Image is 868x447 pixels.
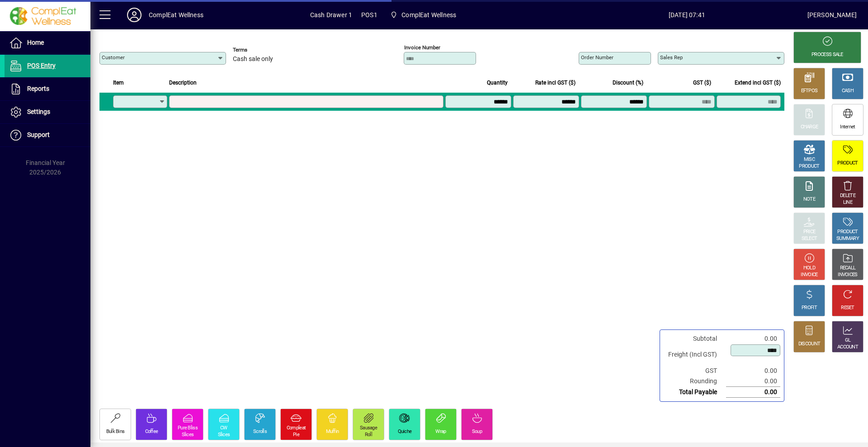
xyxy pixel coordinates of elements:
td: 0.00 [726,387,780,398]
div: DELETE [840,193,855,199]
div: MISC [804,156,815,163]
td: 0.00 [726,334,780,344]
div: HOLD [803,265,815,272]
span: Description [169,78,197,88]
span: Discount (%) [613,78,643,88]
span: Item [113,78,124,88]
a: Settings [5,101,90,123]
div: Sausage [360,425,377,432]
div: PRODUCT [837,160,858,167]
div: INVOICES [838,272,857,278]
span: [DATE] 07:41 [566,8,807,22]
div: EFTPOS [801,88,818,94]
div: ComplEat Wellness [149,8,203,22]
div: Coffee [145,428,158,435]
div: INVOICE [801,272,817,278]
div: PRICE [803,229,816,235]
div: Pie [293,432,299,438]
span: Reports [27,85,49,92]
div: RECALL [840,265,856,272]
div: Bulk Bins [106,428,125,435]
div: Internet [840,124,855,131]
div: Compleat [287,425,306,432]
div: [PERSON_NAME] [807,8,857,22]
span: Extend incl GST ($) [735,78,781,88]
div: CASH [842,88,854,94]
span: Quantity [487,78,508,88]
span: POS1 [361,8,377,22]
span: Cash Drawer 1 [310,8,352,22]
div: PROCESS SALE [811,52,843,58]
div: SUMMARY [836,235,859,242]
div: CHARGE [801,124,818,131]
div: Slices [182,432,194,438]
div: Scrolls [253,428,267,435]
td: Freight (Incl GST) [664,344,726,366]
span: Settings [27,108,50,115]
div: Muffin [326,428,339,435]
td: 0.00 [726,366,780,376]
td: Total Payable [664,387,726,398]
a: Support [5,124,90,146]
span: ComplEat Wellness [401,8,456,22]
td: Rounding [664,376,726,387]
span: Rate incl GST ($) [535,78,576,88]
div: Quiche [398,428,412,435]
div: RESET [841,305,854,311]
div: LINE [843,199,852,206]
div: GL [845,337,851,344]
div: NOTE [803,196,815,203]
div: CW [220,425,227,432]
td: 0.00 [726,376,780,387]
div: PROFIT [802,305,817,311]
span: GST ($) [693,78,711,88]
td: GST [664,366,726,376]
a: Reports [5,78,90,100]
div: ACCOUNT [837,344,858,351]
div: PRODUCT [837,229,858,235]
mat-label: Order number [581,54,613,61]
div: Wrap [435,428,446,435]
mat-label: Customer [102,54,125,61]
div: Pure Bliss [178,425,198,432]
div: SELECT [802,235,817,242]
span: Support [27,131,50,138]
span: Terms [233,47,287,53]
span: Home [27,39,44,46]
span: ComplEat Wellness [387,7,460,23]
a: Home [5,32,90,54]
div: Soup [472,428,482,435]
div: DISCOUNT [798,341,820,348]
div: PRODUCT [799,163,819,170]
div: Roll [365,432,372,438]
td: Subtotal [664,334,726,344]
span: POS Entry [27,62,56,69]
span: Cash sale only [233,56,273,63]
mat-label: Sales rep [660,54,683,61]
div: Slices [218,432,230,438]
button: Profile [120,7,149,23]
mat-label: Invoice number [404,44,440,51]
